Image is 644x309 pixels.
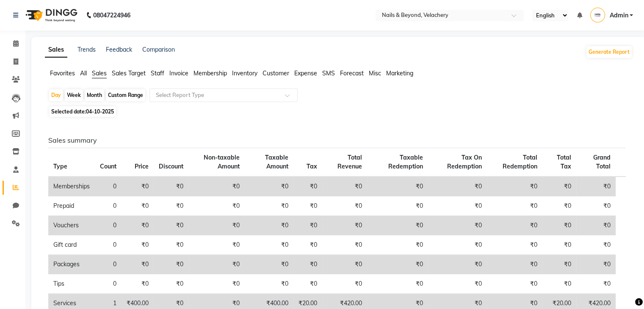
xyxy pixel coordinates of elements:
div: Day [49,89,63,101]
td: ₹0 [487,177,542,196]
td: ₹0 [487,274,542,294]
td: ₹0 [188,196,245,216]
td: ₹0 [154,216,188,235]
span: Sales Target [112,69,146,77]
span: Misc [369,69,381,77]
td: ₹0 [487,255,542,274]
span: Favorites [50,69,75,77]
td: ₹0 [154,235,188,255]
td: ₹0 [293,177,322,196]
span: Taxable Redemption [388,154,423,170]
a: Comparison [142,46,175,53]
td: Gift card [48,235,95,255]
td: ₹0 [154,255,188,274]
td: ₹0 [154,177,188,196]
td: ₹0 [322,235,367,255]
span: Type [53,163,67,170]
td: ₹0 [122,255,154,274]
td: ₹0 [293,235,322,255]
td: ₹0 [322,196,367,216]
td: ₹0 [367,255,428,274]
span: Discount [159,163,183,170]
b: 08047224946 [93,3,130,27]
td: Memberships [48,177,95,196]
td: ₹0 [576,274,616,294]
a: Feedback [106,46,132,53]
td: ₹0 [542,235,576,255]
td: ₹0 [428,274,487,294]
div: Custom Range [106,89,145,101]
a: Trends [77,46,96,53]
td: ₹0 [293,274,322,294]
td: ₹0 [122,177,154,196]
td: Vouchers [48,216,95,235]
td: ₹0 [367,216,428,235]
td: ₹0 [188,235,245,255]
div: Week [65,89,83,101]
td: ₹0 [487,196,542,216]
td: ₹0 [367,196,428,216]
span: Selected date: [49,106,116,117]
td: ₹0 [245,177,293,196]
td: ₹0 [542,216,576,235]
td: ₹0 [245,235,293,255]
td: ₹0 [188,274,245,294]
td: 0 [95,177,122,196]
a: Sales [45,42,67,58]
td: ₹0 [322,255,367,274]
td: ₹0 [428,177,487,196]
span: Inventory [232,69,257,77]
td: ₹0 [576,235,616,255]
span: Expense [294,69,317,77]
td: ₹0 [367,235,428,255]
td: ₹0 [542,196,576,216]
span: 04-10-2025 [86,108,114,115]
span: Total Revenue [337,154,362,170]
td: ₹0 [154,274,188,294]
span: Taxable Amount [265,154,288,170]
td: ₹0 [245,216,293,235]
td: ₹0 [576,255,616,274]
td: ₹0 [576,177,616,196]
td: ₹0 [122,274,154,294]
span: Count [100,163,116,170]
td: Prepaid [48,196,95,216]
td: ₹0 [293,255,322,274]
td: ₹0 [122,235,154,255]
td: ₹0 [293,196,322,216]
span: Sales [92,69,107,77]
td: ₹0 [245,255,293,274]
td: ₹0 [428,216,487,235]
td: ₹0 [487,216,542,235]
td: ₹0 [122,216,154,235]
span: Grand Total [593,154,611,170]
td: ₹0 [487,235,542,255]
td: ₹0 [122,196,154,216]
span: Non-taxable Amount [204,154,240,170]
td: Tips [48,274,95,294]
button: Generate Report [586,46,632,58]
span: Marketing [386,69,413,77]
span: Invoice [169,69,188,77]
td: ₹0 [188,177,245,196]
td: ₹0 [245,196,293,216]
span: Membership [193,69,227,77]
td: ₹0 [542,274,576,294]
span: Total Tax [557,154,571,170]
td: ₹0 [154,196,188,216]
td: 0 [95,216,122,235]
span: SMS [322,69,335,77]
td: Packages [48,255,95,274]
span: Price [135,163,149,170]
td: ₹0 [367,177,428,196]
td: ₹0 [576,196,616,216]
td: 0 [95,274,122,294]
span: All [80,69,87,77]
td: ₹0 [542,255,576,274]
span: Staff [151,69,164,77]
td: ₹0 [188,255,245,274]
td: ₹0 [245,274,293,294]
span: Forecast [340,69,364,77]
td: ₹0 [576,216,616,235]
td: ₹0 [322,216,367,235]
